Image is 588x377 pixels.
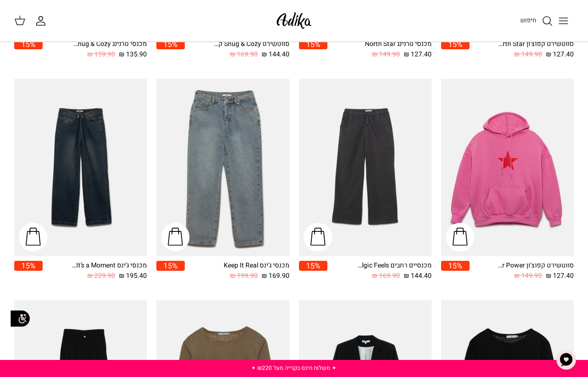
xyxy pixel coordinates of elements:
[299,261,327,281] a: 15%
[546,271,574,281] span: 127.40 ₪
[520,15,553,27] a: חיפוש
[498,39,574,49] div: סווטשירט קפוצ'ון North Star אוברסייז
[251,364,336,372] a: ✦ משלוח חינם בקנייה מעל ₪220 ✦
[7,305,33,331] img: accessibility_icon02.svg
[119,271,147,281] span: 195.40 ₪
[71,261,147,271] div: מכנסי ג'ינס It’s a Moment גזרה רחבה | BAGGY
[119,49,147,60] span: 135.90 ₪
[14,79,147,256] a: מכנסי ג'ינס It’s a Moment גזרה רחבה | BAGGY
[299,39,327,49] span: 15%
[214,39,289,49] div: סווטשירט Snug & Cozy קרופ
[156,261,185,281] a: 15%
[43,261,147,281] a: מכנסי ג'ינס It’s a Moment גזרה רחבה | BAGGY 195.40 ₪ 229.90 ₪
[520,16,536,25] span: חיפוש
[372,49,400,60] span: 149.90 ₪
[14,39,43,60] a: 15%
[441,39,470,60] a: 15%
[299,79,432,256] a: מכנסיים רחבים Nostalgic Feels קורדרוי
[404,49,432,60] span: 127.40 ₪
[156,39,185,49] span: 15%
[230,271,258,281] span: 199.90 ₪
[214,261,289,271] div: מכנסי ג'ינס Keep It Real
[372,271,400,281] span: 169.90 ₪
[441,39,470,49] span: 15%
[546,49,574,60] span: 127.40 ₪
[43,39,147,60] a: מכנסי טרנינג Snug & Cozy גזרה משוחררת 135.90 ₪ 159.90 ₪
[299,261,327,271] span: 15%
[156,79,289,256] a: מכנסי ג'ינס Keep It Real
[71,39,147,49] div: מכנסי טרנינג Snug & Cozy גזרה משוחררת
[156,39,185,60] a: 15%
[441,261,470,281] a: 15%
[274,9,314,32] img: Adika IL
[87,49,115,60] span: 159.90 ₪
[35,15,50,27] a: החשבון שלי
[514,271,542,281] span: 149.90 ₪
[514,49,542,60] span: 149.90 ₪
[327,39,432,60] a: מכנסי טרנינג North Star 127.40 ₪ 149.90 ₪
[14,261,43,271] span: 15%
[356,39,432,49] div: מכנסי טרנינג North Star
[441,261,470,271] span: 15%
[185,261,289,281] a: מכנסי ג'ינס Keep It Real 169.90 ₪ 199.90 ₪
[14,261,43,281] a: 15%
[470,39,574,60] a: סווטשירט קפוצ'ון North Star אוברסייז 127.40 ₪ 149.90 ₪
[327,261,432,281] a: מכנסיים רחבים Nostalgic Feels קורדרוי 144.40 ₪ 169.90 ₪
[441,79,574,256] a: סווטשירט קפוצ'ון Star Power אוברסייז
[262,49,289,60] span: 144.40 ₪
[552,346,580,374] button: צ'אט
[262,271,289,281] span: 169.90 ₪
[230,49,258,60] span: 169.90 ₪
[356,261,432,271] div: מכנסיים רחבים Nostalgic Feels קורדרוי
[404,271,432,281] span: 144.40 ₪
[553,10,574,31] button: Toggle menu
[299,39,327,60] a: 15%
[14,39,43,49] span: 15%
[498,261,574,271] div: סווטשירט קפוצ'ון Star Power אוברסייז
[185,39,289,60] a: סווטשירט Snug & Cozy קרופ 144.40 ₪ 169.90 ₪
[87,271,115,281] span: 229.90 ₪
[156,261,185,271] span: 15%
[470,261,574,281] a: סווטשירט קפוצ'ון Star Power אוברסייז 127.40 ₪ 149.90 ₪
